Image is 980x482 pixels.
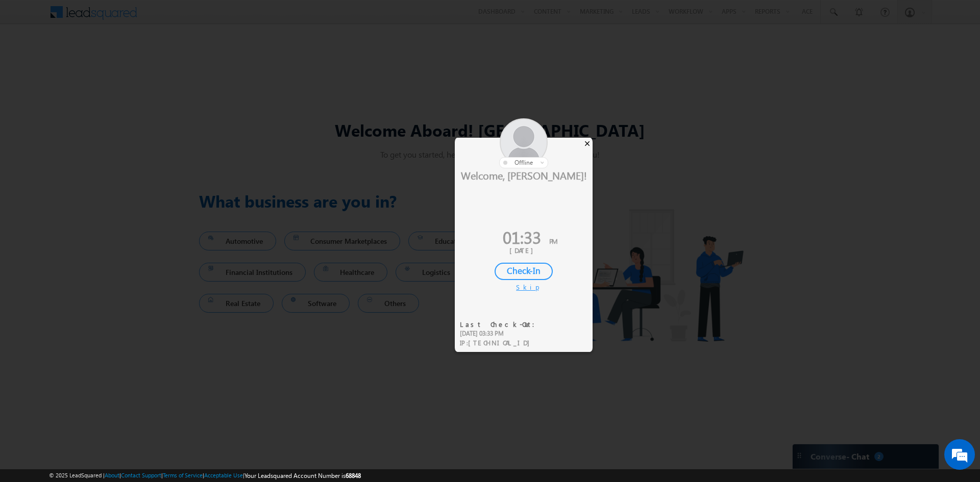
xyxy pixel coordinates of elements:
[514,159,533,166] span: offline
[468,338,535,347] span: [TECHNICAL_ID]
[460,338,541,348] div: IP :
[121,472,161,478] a: Contact Support
[462,246,585,255] div: [DATE]
[346,472,361,479] span: 68848
[516,283,531,292] div: Skip
[49,471,361,480] span: © 2025 LeadSquared | | | | |
[503,225,541,248] span: 01:33
[105,472,119,478] a: About
[455,168,593,182] div: Welcome, [PERSON_NAME]!
[460,329,541,338] div: [DATE] 03:33 PM
[582,138,593,149] div: ×
[204,472,243,478] a: Acceptable Use
[495,263,553,280] div: Check-In
[244,472,361,479] span: Your Leadsquared Account Number is
[549,237,557,245] span: PM
[460,320,541,329] div: Last Check-Out:
[163,472,203,478] a: Terms of Service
